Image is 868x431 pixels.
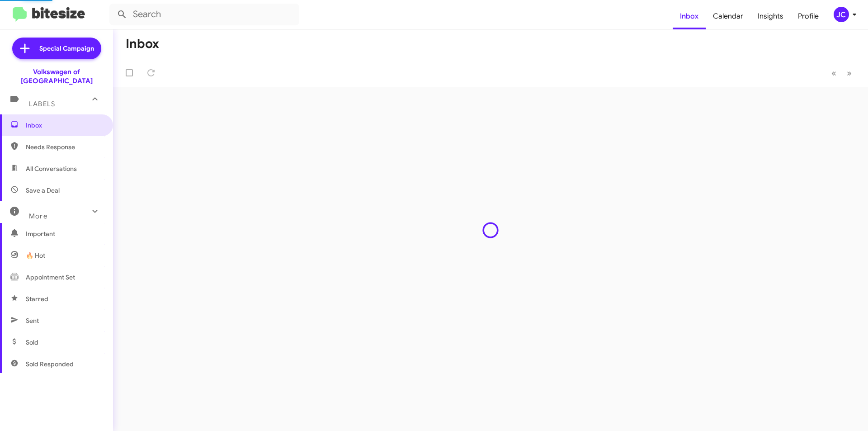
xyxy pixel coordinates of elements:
[26,338,38,347] span: Sold
[12,38,101,59] a: Special Campaign
[673,3,706,29] a: Inbox
[26,294,48,303] span: Starred
[29,100,55,108] span: Labels
[26,186,60,195] span: Save a Deal
[26,360,74,369] span: Sold Responded
[126,37,159,51] h1: Inbox
[26,316,39,325] span: Sent
[29,212,47,220] span: More
[826,64,842,82] button: Previous
[26,229,103,238] span: Important
[750,3,791,29] a: Insights
[706,3,750,29] a: Calendar
[39,44,94,53] span: Special Campaign
[26,164,77,173] span: All Conversations
[831,67,836,79] span: «
[26,142,103,152] span: Needs Response
[826,7,858,22] button: JC
[109,4,299,25] input: Search
[834,7,849,22] div: JC
[847,67,852,79] span: »
[26,273,75,282] span: Appointment Set
[26,251,45,260] span: 🔥 Hot
[791,3,826,29] a: Profile
[826,64,857,82] nav: Page navigation example
[26,121,103,130] span: Inbox
[841,64,857,82] button: Next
